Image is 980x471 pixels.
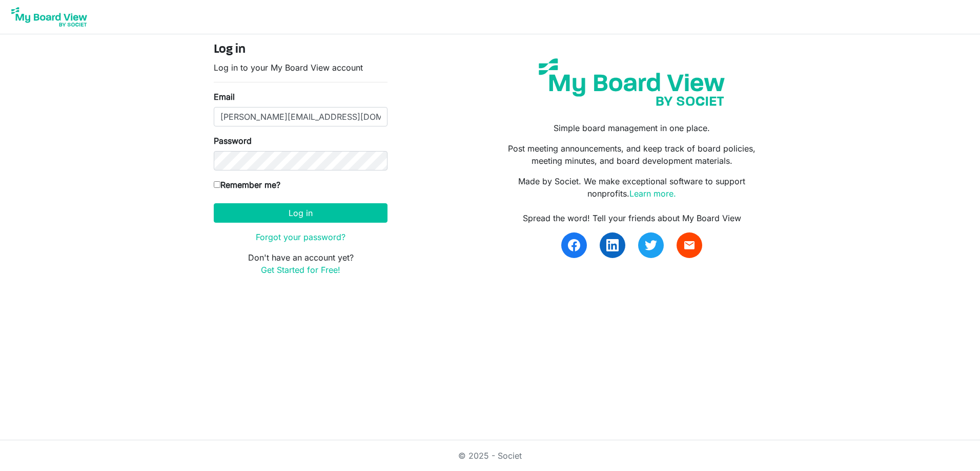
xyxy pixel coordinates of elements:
[214,61,387,74] p: Log in to your My Board View account
[214,91,235,103] label: Email
[214,181,220,188] input: Remember me?
[261,265,340,275] a: Get Started for Free!
[498,212,766,224] div: Spread the word! Tell your friends about My Board View
[683,239,696,251] span: email
[498,175,766,200] p: Made by Societ. We make exceptional software to support nonprofits.
[214,179,280,191] label: Remember me?
[214,135,252,147] label: Password
[645,239,657,251] img: twitter.svg
[458,451,522,461] a: © 2025 - Societ
[214,251,387,276] p: Don't have an account yet?
[531,51,732,114] img: my-board-view-societ.svg
[677,232,702,258] a: email
[8,4,90,30] img: My Board View Logo
[629,188,676,199] a: Learn more.
[214,203,387,223] button: Log in
[256,232,345,242] a: Forgot your password?
[214,42,387,57] h4: Log in
[568,239,580,251] img: facebook.svg
[606,239,619,251] img: linkedin.svg
[498,142,766,167] p: Post meeting announcements, and keep track of board policies, meeting minutes, and board developm...
[498,122,766,134] p: Simple board management in one place.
